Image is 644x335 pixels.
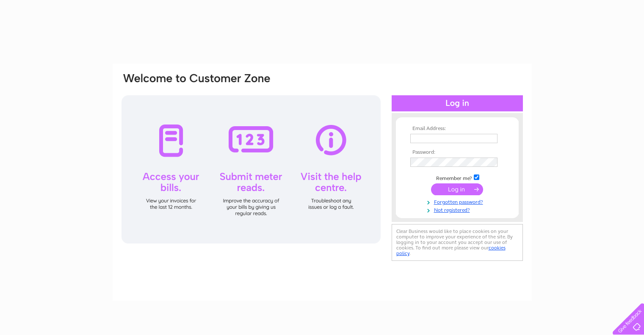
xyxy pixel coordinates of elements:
a: Not registered? [410,205,506,213]
a: cookies policy [396,245,506,256]
th: Email Address: [408,126,506,132]
a: Forgotten password? [410,197,506,205]
div: Clear Business would like to place cookies on your computer to improve your experience of the sit... [392,224,523,261]
input: Submit [431,183,483,195]
th: Password: [408,150,506,155]
td: Remember me? [408,173,506,182]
